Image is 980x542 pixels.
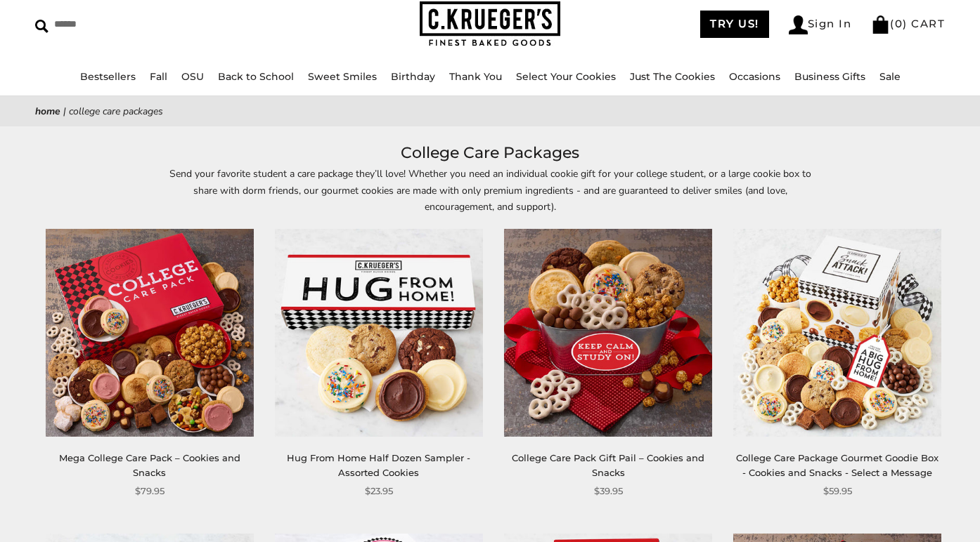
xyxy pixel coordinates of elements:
img: College Care Pack Gift Pail – Cookies and Snacks [504,229,712,437]
a: Fall [150,70,167,83]
span: $59.95 [823,484,852,498]
a: College Care Pack Gift Pail – Cookies and Snacks [512,452,704,478]
span: $39.95 [594,484,623,498]
img: Account [789,15,808,34]
h1: College Care Packages [56,140,924,166]
img: Mega College Care Pack – Cookies and Snacks [46,229,254,437]
span: College Care Packages [69,105,163,118]
a: Sweet Smiles [308,70,377,83]
p: Send your favorite student a care package they’ll love! Whether you need an individual cookie gif... [167,166,813,214]
span: $23.95 [365,484,393,498]
a: OSU [181,70,204,83]
a: Select Your Cookies [516,70,616,83]
a: Thank You [449,70,502,83]
a: Home [35,105,60,118]
a: Mega College Care Pack – Cookies and Snacks [59,452,240,478]
a: Bestsellers [80,70,136,83]
span: $79.95 [135,484,165,498]
a: Hug From Home Half Dozen Sampler - Assorted Cookies [287,452,470,478]
a: Sale [879,70,901,83]
span: | [63,105,66,118]
a: (0) CART [871,17,945,30]
a: Sign In [789,15,852,34]
a: College Care Package Gourmet Goodie Box - Cookies and Snacks - Select a Message [736,452,939,478]
nav: breadcrumbs [35,103,945,119]
a: Occasions [729,70,780,83]
span: 0 [895,17,903,30]
img: Hug From Home Half Dozen Sampler - Assorted Cookies [275,229,483,437]
img: Search [35,20,49,33]
a: Just The Cookies [630,70,715,83]
input: Search [35,13,247,35]
a: Birthday [391,70,435,83]
a: Business Gifts [794,70,865,83]
img: C.KRUEGER'S [420,1,560,47]
a: Back to School [218,70,294,83]
img: Bag [871,15,890,34]
a: TRY US! [700,11,769,38]
img: College Care Package Gourmet Goodie Box - Cookies and Snacks - Select a Message [733,229,941,437]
